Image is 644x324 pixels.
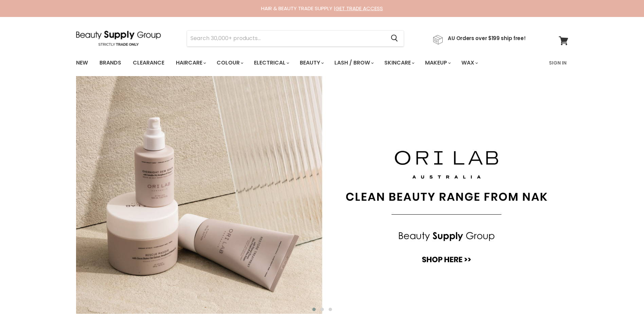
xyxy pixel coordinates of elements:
a: Skincare [379,56,419,70]
div: HAIR & BEAUTY TRADE SUPPLY | [68,5,577,12]
a: Makeup [420,56,455,70]
ul: Main menu [71,53,514,73]
a: Lash / Brow [329,56,378,70]
button: Search [386,31,404,46]
form: Product [187,30,404,47]
a: Wax [456,56,482,70]
a: Brands [94,56,126,70]
input: Search [187,31,386,46]
a: Electrical [249,56,293,70]
iframe: Gorgias live chat messenger [610,292,637,317]
a: GET TRADE ACCESS [335,5,383,12]
a: Clearance [128,56,169,70]
nav: Main [68,53,577,73]
a: New [71,56,93,70]
a: Beauty [295,56,328,70]
a: Sign In [545,56,571,70]
a: Haircare [171,56,210,70]
a: Colour [211,56,247,70]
